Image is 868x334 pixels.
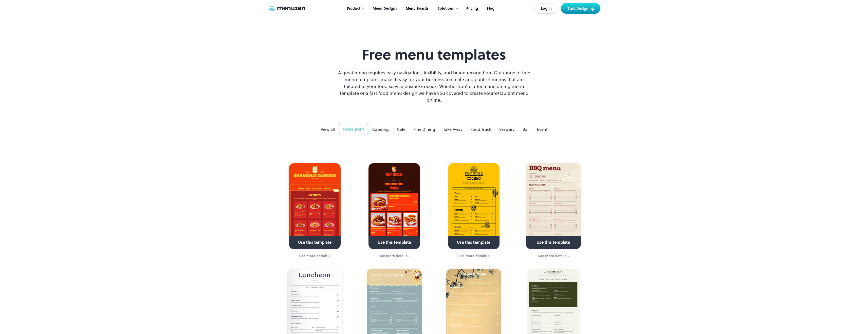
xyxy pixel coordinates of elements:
[289,163,340,249] a: Use this template
[461,1,482,16] a: Pricing
[443,126,463,132] div: Take Away
[523,126,529,132] div: Bar
[537,126,548,132] div: Event
[538,254,566,258] div: See more details
[499,126,514,132] div: Brewery
[379,254,407,258] div: See more details
[397,126,405,132] div: Cafe
[517,253,590,259] a: See more details
[337,46,531,63] h1: Free menu templates
[437,6,454,11] div: Solutions
[414,126,435,132] div: Fine Dining
[471,126,491,132] div: Food Truck
[432,1,461,16] div: Solutions
[337,69,531,103] p: A great menu requires easy navigation, flexibility, and brand recognition. Our range of free menu...
[458,254,487,258] div: See more details
[448,163,500,249] a: Use this template
[368,163,420,249] a: Use this template
[368,1,401,16] a: Menu Designs
[526,163,581,249] a: Use this template
[321,126,335,132] div: View all
[342,1,368,16] div: Product
[561,3,600,14] a: Start Designing
[278,253,352,259] a: See more details
[534,4,558,14] a: Log In
[347,6,360,11] div: Product
[372,126,389,132] div: Catering
[299,254,328,258] div: See more details
[343,126,364,132] div: Restaurant
[437,253,510,259] a: See more details
[401,1,432,16] a: Menu Boards
[358,253,431,259] a: See more details
[482,1,498,16] a: Blog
